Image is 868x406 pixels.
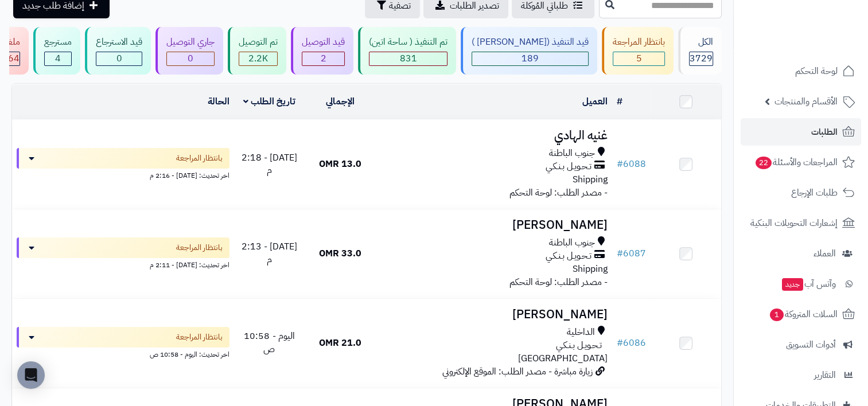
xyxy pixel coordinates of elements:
[242,240,297,267] span: [DATE] - 2:13 م
[176,331,223,343] span: بانتظار المراجعة
[616,157,645,171] a: #6088
[774,93,838,110] span: الأقسام والمنتجات
[636,52,642,65] span: 5
[814,367,836,383] span: التقارير
[243,95,295,108] a: تاريخ الطلب
[17,169,229,181] div: اخر تحديث: [DATE] - 2:16 م
[239,36,278,49] div: تم التوصيل
[545,160,591,173] span: تـحـويـل بـنـكـي
[741,300,861,328] a: السلات المتروكة1
[741,118,861,146] a: الطلبات
[690,52,713,65] span: 3729
[2,36,20,49] div: ملغي
[795,63,838,79] span: لوحة التحكم
[96,36,142,49] div: قيد الاسترجاع
[380,308,608,321] h3: [PERSON_NAME]
[770,309,784,321] span: 1
[616,336,645,350] a: #6086
[244,329,294,356] span: اليوم - 10:58 ص
[83,27,153,75] a: قيد الاسترجاع 0
[319,336,361,350] span: 21.0 OMR
[676,27,724,75] a: الكل3729
[176,153,223,164] span: بانتظار المراجعة
[225,27,289,75] a: تم التوصيل 2.2K
[572,173,607,186] span: Shipping
[750,215,838,231] span: إشعارات التحويلات البنكية
[741,361,861,389] a: التقارير
[741,149,861,176] a: المراجعات والأسئلة22
[319,247,361,260] span: 33.0 OMR
[17,258,229,270] div: اخر تحديث: [DATE] - 2:11 م
[791,185,838,201] span: طلبات الإرجاع
[326,95,355,108] a: الإجمالي
[208,95,229,108] a: الحالة
[811,124,838,140] span: الطلبات
[741,331,861,358] a: أدوات التسويق
[380,218,608,232] h3: [PERSON_NAME]
[289,27,356,75] a: قيد التوصيل 2
[167,52,214,65] div: 0
[741,57,861,85] a: لوحة التحكم
[754,154,838,170] span: المراجعات والأسئلة
[781,276,836,292] span: وآتس آب
[17,361,45,389] div: Open Intercom Messenger
[545,249,591,263] span: تـحـويـل بـنـكـي
[380,129,608,142] h3: غنيه الهادي
[400,52,417,65] span: 831
[741,240,861,267] a: العملاء
[548,147,594,160] span: جنوب الباطنة
[31,27,83,75] a: مسترجع 4
[2,52,20,65] span: 464
[582,95,607,108] a: العميل
[616,336,622,350] span: #
[96,52,142,65] div: 0
[782,278,803,291] span: جديد
[369,52,447,65] div: 831
[616,247,622,260] span: #
[616,247,645,260] a: #6087
[44,36,72,49] div: مسترجع
[613,52,664,65] div: 5
[166,36,215,49] div: جاري التوصيل
[521,52,539,65] span: 189
[616,95,622,108] a: #
[472,36,589,49] div: قيد التنفيذ ([PERSON_NAME] )
[741,179,861,206] a: طلبات الإرجاع
[616,157,622,171] span: #
[613,36,665,49] div: بانتظار المراجعة
[741,209,861,237] a: إشعارات التحويلات البنكية
[376,209,612,298] td: - مصدر الطلب: لوحة التحكم
[572,262,607,276] span: Shipping
[55,52,61,65] span: 4
[376,120,612,209] td: - مصدر الطلب: لوحة التحكم
[239,52,277,65] div: 2234
[321,52,326,65] span: 2
[242,151,297,178] span: [DATE] - 2:18 م
[45,52,71,65] div: 4
[176,242,223,253] span: بانتظار المراجعة
[566,326,594,339] span: الداخلية
[555,339,601,352] span: تـحـويـل بـنـكـي
[548,236,594,249] span: جنوب الباطنة
[600,27,676,75] a: بانتظار المراجعة 5
[248,52,268,65] span: 2.2K
[369,36,447,49] div: تم التنفيذ ( ساحة اتين)
[813,245,836,261] span: العملاء
[741,270,861,298] a: وآتس آبجديد
[442,365,592,378] span: زيارة مباشرة - مصدر الطلب: الموقع الإلكتروني
[786,337,836,353] span: أدوات التسويق
[769,306,838,322] span: السلات المتروكة
[2,52,20,65] div: 464
[517,352,607,365] span: [GEOGRAPHIC_DATA]
[356,27,458,75] a: تم التنفيذ ( ساحة اتين) 831
[153,27,225,75] a: جاري التوصيل 0
[302,52,344,65] div: 2
[472,52,588,65] div: 189
[319,157,361,171] span: 13.0 OMR
[458,27,600,75] a: قيد التنفيذ ([PERSON_NAME] ) 189
[116,52,122,65] span: 0
[790,31,857,55] img: logo-2.png
[188,52,193,65] span: 0
[17,348,229,360] div: اخر تحديث: اليوم - 10:58 ص
[302,36,345,49] div: قيد التوصيل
